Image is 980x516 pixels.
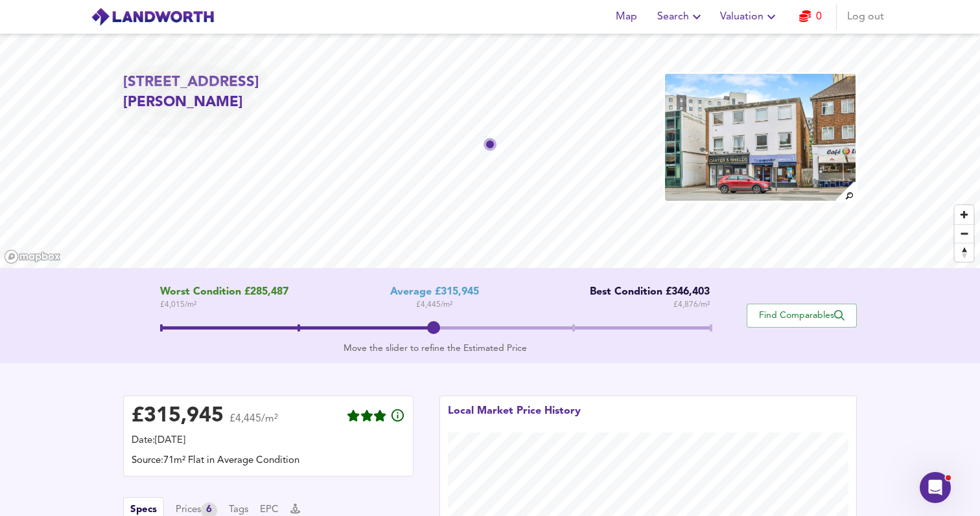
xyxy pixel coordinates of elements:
[720,8,779,26] span: Valuation
[229,414,278,432] span: £4,445/m²
[132,434,405,448] div: Date: [DATE]
[955,225,974,243] span: Zoom out
[605,4,647,30] button: Map
[416,298,452,311] span: £ 4,445 / m²
[789,4,831,30] button: 0
[160,286,288,298] span: Worst Condition £285,487
[123,73,358,113] h2: [STREET_ADDRESS][PERSON_NAME]
[673,298,710,311] span: £ 4,876 / m²
[955,224,974,243] button: Zoom out
[715,4,784,30] button: Valuation
[955,243,974,262] span: Reset bearing to north
[920,472,951,503] iframe: Intercom live chat
[160,342,710,355] div: Move the slider to refine the Estimated Price
[652,4,710,30] button: Search
[160,298,288,311] span: £ 4,015 / m²
[611,8,642,26] span: Map
[747,304,857,328] button: Find Comparables
[132,407,224,426] div: £ 315,945
[754,309,850,322] span: Find Comparables
[657,8,705,26] span: Search
[847,8,884,26] span: Log out
[91,7,215,27] img: logo
[842,4,889,30] button: Log out
[834,180,857,203] img: search
[390,286,479,298] div: Average £315,945
[132,454,405,468] div: Source: 71m² Flat in Average Condition
[799,8,822,26] a: 0
[955,205,974,224] button: Zoom in
[955,243,974,262] button: Reset bearing to north
[448,404,581,432] div: Local Market Price History
[580,286,710,298] div: Best Condition £346,403
[664,73,857,202] img: property
[4,249,61,264] a: Mapbox homepage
